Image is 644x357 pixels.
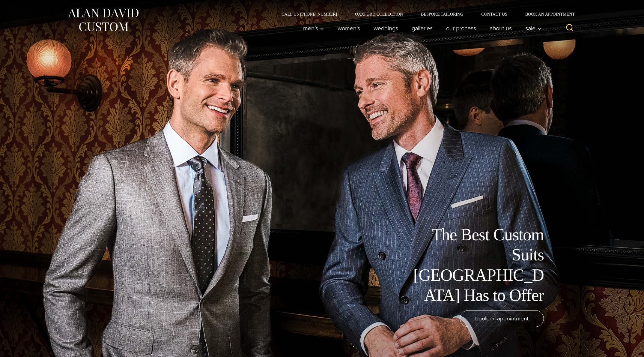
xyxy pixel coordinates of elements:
[472,12,516,16] a: Contact Us
[412,12,472,16] a: Bespoke Tailoring
[67,7,139,33] img: Alan David Custom
[525,25,541,31] span: Sale
[303,25,324,31] span: Men’s
[440,22,483,34] a: Our Process
[409,225,544,305] h1: The Best Custom Suits [GEOGRAPHIC_DATA] Has to Offer
[483,22,519,34] a: About Us
[475,314,529,323] span: book an appointment
[562,21,577,35] button: View Search Form
[460,310,544,327] a: book an appointment
[297,22,545,34] nav: Primary Navigation
[273,12,577,16] nav: Secondary Navigation
[273,12,346,16] a: Call Us [PHONE_NUMBER]
[516,12,577,16] a: Book an Appointment
[346,12,412,16] a: Oxxford Collection
[405,22,440,34] a: Galleries
[331,22,367,34] a: Women’s
[367,22,405,34] a: weddings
